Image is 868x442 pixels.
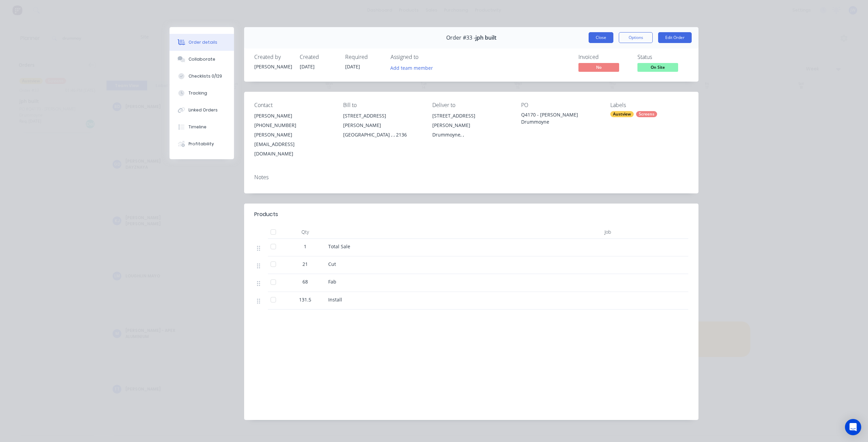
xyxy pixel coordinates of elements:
div: Created [300,54,337,60]
button: Add team member [391,63,437,72]
span: [DATE] [300,63,315,70]
span: Order #33 - [446,35,475,41]
div: Required [345,54,382,60]
div: Labels [610,102,688,108]
div: Profitability [189,141,214,147]
span: 68 [302,278,308,285]
div: Invoiced [578,54,629,60]
button: Edit Order [658,32,692,43]
button: Profitability [170,135,234,152]
div: Contact [254,102,332,108]
div: PO [521,102,599,108]
div: Screens [636,111,657,117]
span: [DATE] [345,63,360,70]
span: jph built [475,35,496,41]
button: Add team member [387,63,437,72]
div: Open Intercom Messenger [845,419,861,435]
div: [STREET_ADDRESS][PERSON_NAME] [432,111,510,130]
div: Qty [285,225,325,239]
div: [STREET_ADDRESS][PERSON_NAME] [343,111,421,130]
button: Checklists 0/129 [170,68,234,85]
button: Timeline [170,119,234,135]
button: Options [619,32,653,43]
div: [STREET_ADDRESS][PERSON_NAME]Drummoyne, , [432,111,510,140]
button: Linked Orders [170,102,234,119]
div: Collaborate [189,56,215,62]
div: Bill to [343,102,421,108]
button: Close [589,32,613,43]
button: Collaborate [170,51,234,68]
span: On Site [637,63,678,71]
button: On Site [637,63,678,73]
span: No [578,63,619,71]
div: [PERSON_NAME][EMAIL_ADDRESS][DOMAIN_NAME] [254,130,332,159]
span: Cut [328,261,336,267]
div: Drummoyne, , [432,130,510,140]
div: Deliver to [432,102,510,108]
div: [STREET_ADDRESS][PERSON_NAME][GEOGRAPHIC_DATA] , , 2136 [343,111,421,140]
div: Job [563,225,614,239]
span: 1 [304,243,307,250]
div: Status [637,54,688,60]
button: Order details [170,34,234,51]
div: Q4170 - [PERSON_NAME] Drummoyne [521,111,599,125]
div: [PHONE_NUMBER] [254,121,332,130]
span: Install [328,296,342,303]
div: Tracking [189,90,207,96]
div: Created by [254,54,292,60]
span: 21 [302,260,308,268]
span: 131.5 [299,296,311,303]
div: Timeline [189,124,206,130]
div: Assigned to [391,54,458,60]
span: Fab [328,278,336,285]
div: Order details [189,39,217,45]
button: Tracking [170,85,234,102]
div: [PERSON_NAME][PHONE_NUMBER][PERSON_NAME][EMAIL_ADDRESS][DOMAIN_NAME] [254,111,332,159]
div: Linked Orders [189,107,218,113]
div: Austview [610,111,634,117]
div: [GEOGRAPHIC_DATA] , , 2136 [343,130,421,140]
span: Total Sale [328,243,350,250]
div: Products [254,210,278,218]
div: [PERSON_NAME] [254,63,292,70]
div: Notes [254,174,688,181]
div: Checklists 0/129 [189,73,222,79]
div: [PERSON_NAME] [254,111,332,121]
